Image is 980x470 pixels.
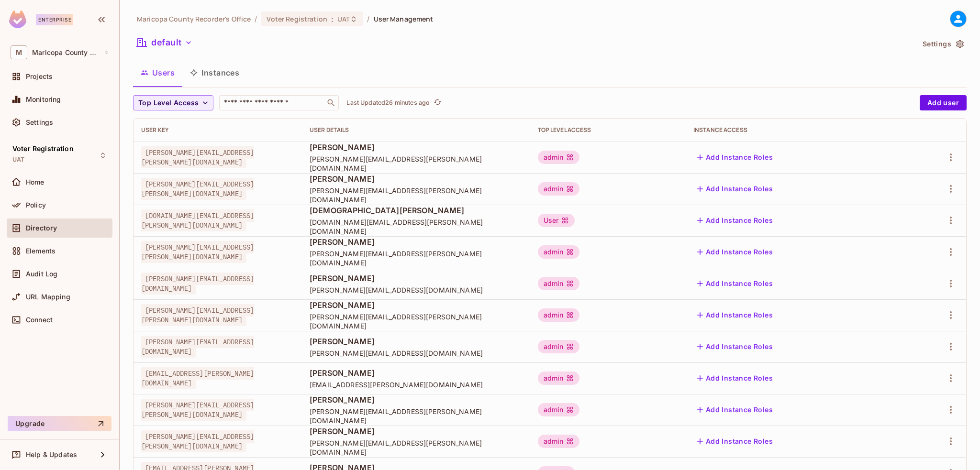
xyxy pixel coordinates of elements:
div: User Key [141,126,294,134]
button: Add Instance Roles [693,213,777,228]
span: Directory [26,224,57,232]
span: [PERSON_NAME] [310,394,523,405]
span: [PERSON_NAME] [310,300,523,310]
button: Upgrade [8,416,111,431]
button: Add Instance Roles [693,434,777,449]
span: M [11,45,27,59]
img: SReyMgAAAABJRU5ErkJggg== [9,11,26,28]
button: Add user [920,95,967,110]
button: default [133,35,196,50]
p: Last Updated 26 minutes ago [346,99,430,107]
span: refresh [434,98,442,108]
button: Instances [182,61,247,85]
span: Projects [26,73,53,80]
button: Settings [919,36,967,52]
span: Voter Registration [267,14,327,23]
span: [PERSON_NAME][EMAIL_ADDRESS][PERSON_NAME][DOMAIN_NAME] [310,312,523,330]
span: : [331,15,334,23]
div: admin [538,182,580,196]
span: [PERSON_NAME][EMAIL_ADDRESS][PERSON_NAME][DOMAIN_NAME] [310,186,523,204]
button: Add Instance Roles [693,276,777,291]
div: admin [538,277,580,290]
div: admin [538,308,580,322]
span: [EMAIL_ADDRESS][PERSON_NAME][DOMAIN_NAME] [141,367,254,389]
span: [PERSON_NAME][EMAIL_ADDRESS][PERSON_NAME][DOMAIN_NAME] [310,407,523,425]
span: [DOMAIN_NAME][EMAIL_ADDRESS][PERSON_NAME][DOMAIN_NAME] [310,218,523,236]
button: Add Instance Roles [693,181,777,197]
span: [PERSON_NAME][EMAIL_ADDRESS][PERSON_NAME][DOMAIN_NAME] [141,430,254,452]
span: [PERSON_NAME][EMAIL_ADDRESS][PERSON_NAME][DOMAIN_NAME] [141,241,254,263]
span: Settings [26,119,53,126]
span: Elements [26,247,56,255]
span: [PERSON_NAME] [310,426,523,437]
span: [PERSON_NAME] [310,336,523,347]
div: admin [538,245,580,259]
span: [PERSON_NAME] [310,368,523,378]
span: the active workspace [137,14,251,23]
span: Top Level Access [138,97,199,109]
div: admin [538,372,580,385]
span: [DEMOGRAPHIC_DATA][PERSON_NAME] [310,205,523,216]
button: Add Instance Roles [693,150,777,165]
span: Monitoring [26,96,61,103]
button: Users [133,61,182,85]
div: Top Level Access [538,126,678,134]
span: [PERSON_NAME][EMAIL_ADDRESS][PERSON_NAME][DOMAIN_NAME] [141,304,254,326]
span: [PERSON_NAME] [310,273,523,284]
div: User [538,214,575,227]
button: refresh [432,97,443,109]
button: Add Instance Roles [693,371,777,386]
div: User Details [310,126,523,134]
div: admin [538,403,580,416]
div: Enterprise [36,14,73,25]
span: [PERSON_NAME][EMAIL_ADDRESS][PERSON_NAME][DOMAIN_NAME] [310,438,523,457]
span: [EMAIL_ADDRESS][PERSON_NAME][DOMAIN_NAME] [310,380,523,389]
span: [PERSON_NAME] [310,174,523,184]
span: Click to refresh data [430,97,443,109]
span: URL Mapping [26,293,70,301]
li: / [367,14,369,23]
button: Add Instance Roles [693,402,777,417]
span: [PERSON_NAME][EMAIL_ADDRESS][PERSON_NAME][DOMAIN_NAME] [141,399,254,421]
button: Add Instance Roles [693,307,777,323]
button: Add Instance Roles [693,339,777,354]
div: Instance Access [693,126,892,134]
span: UAT [337,14,350,23]
span: [PERSON_NAME][EMAIL_ADDRESS][DOMAIN_NAME] [141,336,254,358]
span: Help & Updates [26,451,77,459]
span: Voter Registration [12,145,74,153]
span: [PERSON_NAME][EMAIL_ADDRESS][DOMAIN_NAME] [310,285,523,295]
span: UAT [12,156,24,164]
div: admin [538,435,580,448]
span: Connect [26,316,53,324]
span: Workspace: Maricopa County Recorder's Office [32,49,99,56]
li: / [255,14,257,23]
span: Home [26,178,45,186]
span: [PERSON_NAME] [310,142,523,153]
div: admin [538,340,580,353]
span: [DOMAIN_NAME][EMAIL_ADDRESS][PERSON_NAME][DOMAIN_NAME] [141,209,254,231]
span: Audit Log [26,270,57,278]
span: [PERSON_NAME][EMAIL_ADDRESS][PERSON_NAME][DOMAIN_NAME] [141,146,254,168]
button: Add Instance Roles [693,244,777,260]
span: [PERSON_NAME][EMAIL_ADDRESS][PERSON_NAME][DOMAIN_NAME] [310,249,523,267]
button: Top Level Access [133,95,213,110]
span: [PERSON_NAME][EMAIL_ADDRESS][PERSON_NAME][DOMAIN_NAME] [141,178,254,200]
div: admin [538,151,580,164]
span: [PERSON_NAME] [310,237,523,247]
span: [PERSON_NAME][EMAIL_ADDRESS][PERSON_NAME][DOMAIN_NAME] [310,154,523,173]
span: User Management [374,14,434,23]
span: [PERSON_NAME][EMAIL_ADDRESS][DOMAIN_NAME] [310,349,523,358]
span: [PERSON_NAME][EMAIL_ADDRESS][DOMAIN_NAME] [141,273,254,295]
span: Policy [26,201,46,209]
